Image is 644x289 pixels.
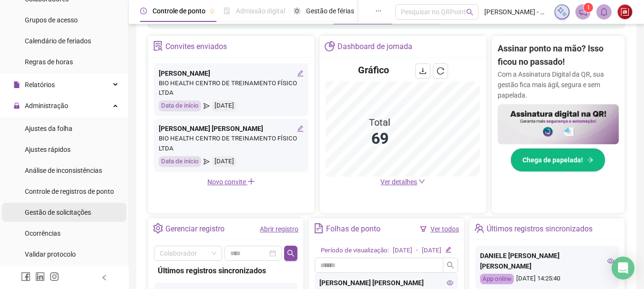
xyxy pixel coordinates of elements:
span: notification [579,8,587,16]
span: Ajustes rápidos [25,146,71,153]
span: bell [600,8,608,16]
span: file-done [224,8,230,14]
span: Controle de ponto [153,7,205,15]
span: team [474,223,484,233]
div: [PERSON_NAME] [159,68,304,79]
span: setting [153,223,163,233]
span: Chega de papelada! [522,155,583,165]
a: Abrir registro [260,225,298,233]
div: Data de início [159,156,201,167]
span: Controle de registros de ponto [25,188,114,195]
span: Regras de horas [25,58,73,66]
div: - [416,246,418,256]
span: Ocorrências [25,229,61,237]
span: edit [445,247,451,253]
span: plus [247,178,255,185]
span: file-text [314,223,324,233]
span: Gestão de solicitações [25,209,91,216]
span: edit [297,125,304,132]
span: search [447,261,454,269]
span: ellipsis [375,8,382,14]
div: [DATE] [422,246,441,256]
div: Open Intercom Messenger [612,257,634,279]
div: [PERSON_NAME] [PERSON_NAME] [159,123,304,134]
span: search [466,9,473,16]
span: Admissão digital [236,7,285,15]
span: down [419,178,425,185]
div: Últimos registros sincronizados [158,265,294,277]
span: solution [153,41,163,51]
div: [DATE] [212,156,236,167]
div: Data de início [159,100,201,111]
span: instagram [50,272,59,281]
span: Calendário de feriados [25,37,91,45]
span: sun [294,8,300,14]
div: Últimos registros sincronizados [487,221,593,237]
p: Com a Assinatura Digital da QR, sua gestão fica mais ágil, segura e sem papelada. [498,69,619,100]
span: Ver detalhes [380,178,417,186]
span: Novo convite [207,178,255,186]
span: eye [607,258,614,264]
span: Ajustes da folha [25,125,72,132]
div: [DATE] 14:25:40 [480,274,614,285]
span: filter [420,226,427,232]
span: send [204,156,210,167]
a: Ver todos [430,225,459,233]
span: download [419,67,427,75]
span: pushpin [209,9,215,14]
span: eye [447,279,453,286]
span: search [287,249,295,257]
div: App online [480,274,514,285]
span: Validar protocolo [25,250,76,258]
div: Convites enviados [165,39,227,55]
div: Gerenciar registro [165,221,225,237]
span: Relatórios [25,81,55,89]
img: banner%2F02c71560-61a6-44d4-94b9-c8ab97240462.png [498,104,619,145]
span: 1 [587,4,590,11]
h4: Gráfico [358,63,389,77]
img: sparkle-icon.fc2bf0ac1784a2077858766a79e2daf3.svg [557,7,567,17]
div: Folhas de ponto [326,221,380,237]
span: facebook [21,272,31,281]
span: linkedin [35,272,45,281]
span: Gestão de férias [306,7,354,15]
span: reload [437,67,444,75]
div: Período de visualização: [321,246,389,256]
span: Grupos de acesso [25,16,78,24]
div: BIO HEALTH CENTRO DE TREINAMENTO FÍSICO LTDA [159,79,304,99]
span: edit [297,70,304,77]
span: pie-chart [325,41,335,51]
span: send [204,100,210,111]
span: left [101,274,108,281]
span: arrow-right [587,157,593,163]
div: Dashboard de jornada [337,39,412,55]
span: [PERSON_NAME] - BIO HEALTH ACADEMIA [484,7,549,17]
span: Análise de inconsistências [25,167,102,174]
div: [PERSON_NAME] [PERSON_NAME] [319,278,453,288]
h2: Assinar ponto na mão? Isso ficou no passado! [498,42,619,69]
span: lock [13,102,20,109]
span: clock-circle [140,8,147,14]
div: [DATE] [393,246,412,256]
div: [DATE] [212,100,236,111]
img: 24469 [618,5,632,19]
span: file [13,81,20,88]
span: Administração [25,102,68,110]
div: BIO HEALTH CENTRO DE TREINAMENTO FÍSICO LTDA [159,134,304,154]
div: DANIELE [PERSON_NAME] [PERSON_NAME] [480,250,614,271]
sup: 1 [583,3,593,12]
a: Ver detalhes down [380,178,425,186]
button: Chega de papelada! [511,148,605,172]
